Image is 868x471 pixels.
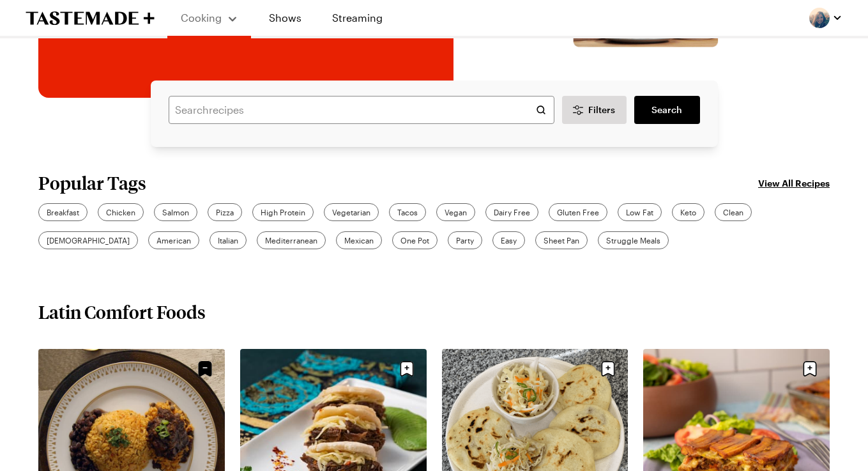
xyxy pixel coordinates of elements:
[324,203,379,221] a: Vegetarian
[562,96,627,124] button: Desktop filters
[38,300,206,323] h2: Latin Comfort Foods
[651,104,682,116] span: Search
[216,206,234,218] span: Pizza
[618,203,662,221] a: Low Fat
[634,96,699,124] a: filters
[38,173,146,193] h2: Popular Tags
[98,203,144,221] a: Chicken
[501,235,517,246] span: Easy
[596,357,620,381] button: Save recipe
[400,235,429,246] span: One Pot
[758,176,830,190] a: View All Recipes
[436,203,475,221] a: Vegan
[336,231,382,249] a: Mexican
[626,206,653,218] span: Low Fat
[252,203,314,221] a: High Protein
[156,235,191,246] span: American
[209,231,247,249] a: Italian
[485,203,538,221] a: Dairy Free
[257,231,326,249] a: Mediterranean
[47,235,130,246] span: [DEMOGRAPHIC_DATA]
[535,231,588,249] a: Sheet Pan
[557,206,599,218] span: Gluten Free
[397,206,418,218] span: Tacos
[448,231,482,249] a: Party
[26,11,155,26] a: To Tastemade Home Page
[494,206,530,218] span: Dairy Free
[680,206,696,218] span: Keto
[544,235,579,246] span: Sheet Pan
[344,235,374,246] span: Mexican
[445,206,467,218] span: Vegan
[180,5,238,31] button: Cooking
[38,203,88,221] a: Breakfast
[395,357,419,381] button: Save recipe
[261,206,305,218] span: High Protein
[549,203,607,221] a: Gluten Free
[154,203,197,221] a: Salmon
[809,8,842,28] button: Profile picture
[162,206,189,218] span: Salmon
[809,8,830,28] img: Profile picture
[672,203,704,221] a: Keto
[193,357,217,381] button: Unsave Recipe
[265,235,317,246] span: Mediterranean
[47,206,79,218] span: Breakfast
[492,231,525,249] a: Easy
[715,203,752,221] a: Clean
[598,231,669,249] a: Struggle Meals
[389,203,426,221] a: Tacos
[606,235,660,246] span: Struggle Meals
[148,231,199,249] a: American
[798,357,822,381] button: Save recipe
[723,206,743,218] span: Clean
[38,231,138,249] a: [DEMOGRAPHIC_DATA]
[392,231,438,249] a: One Pot
[588,104,615,116] span: Filters
[208,203,242,221] a: Pizza
[218,235,238,246] span: Italian
[181,12,222,24] span: Cooking
[456,235,474,246] span: Party
[106,206,135,218] span: Chicken
[332,206,370,218] span: Vegetarian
